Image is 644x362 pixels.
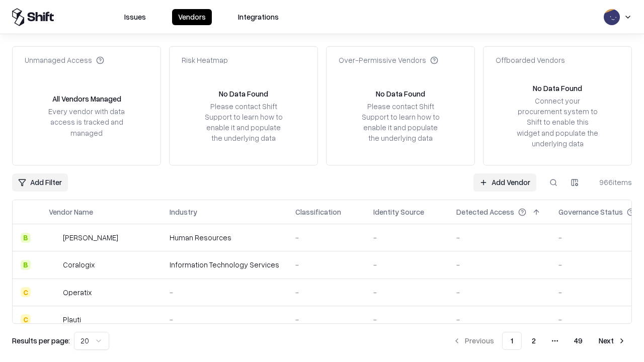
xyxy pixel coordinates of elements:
div: Every vendor with data access is tracked and managed [45,106,128,138]
div: Risk Heatmap [182,55,228,65]
div: Please contact Shift Support to learn how to enable it and populate the underlying data [202,101,285,144]
button: 49 [566,332,591,350]
div: C [21,314,31,324]
div: Detected Access [456,207,514,217]
div: Offboarded Vendors [496,55,565,65]
div: B [21,260,31,270]
div: Governance Status [558,207,623,217]
button: Next [593,332,632,350]
div: - [373,232,440,243]
div: - [295,232,357,243]
div: No Data Found [533,83,582,94]
nav: pagination [447,332,632,350]
div: No Data Found [376,88,425,99]
div: C [21,287,31,297]
div: Operatix [63,287,92,298]
div: [PERSON_NAME] [63,232,118,243]
p: Results per page: [12,335,70,346]
div: - [456,259,542,270]
div: - [373,287,440,298]
div: Connect your procurement system to Shift to enable this widget and populate the underlying data [516,96,599,149]
div: Plauti [63,314,81,325]
button: Issues [118,9,152,25]
img: Plauti [49,314,59,324]
div: Over-Permissive Vendors [339,55,438,65]
button: Add Filter [12,173,68,192]
img: Coralogix [49,260,59,270]
div: - [170,314,279,325]
div: Vendor Name [49,207,93,217]
button: 2 [524,332,544,350]
div: - [373,259,440,270]
button: Vendors [172,9,212,25]
img: Deel [49,233,59,243]
div: All Vendors Managed [52,94,121,104]
div: - [456,314,542,325]
div: Unmanaged Access [25,55,104,65]
div: - [295,314,357,325]
div: - [295,259,357,270]
img: Operatix [49,287,59,297]
div: - [456,232,542,243]
div: - [373,314,440,325]
button: Integrations [232,9,285,25]
a: Add Vendor [473,173,536,192]
div: Coralogix [63,259,95,270]
div: Human Resources [170,232,279,243]
div: No Data Found [219,88,268,99]
div: - [295,287,357,298]
div: B [21,233,31,243]
div: Classification [295,207,341,217]
div: 966 items [592,177,632,188]
div: Please contact Shift Support to learn how to enable it and populate the underlying data [359,101,442,144]
div: - [170,287,279,298]
button: 1 [502,332,522,350]
div: Information Technology Services [170,259,279,270]
div: Identity Source [373,207,424,217]
div: - [456,287,542,298]
div: Industry [170,207,197,217]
